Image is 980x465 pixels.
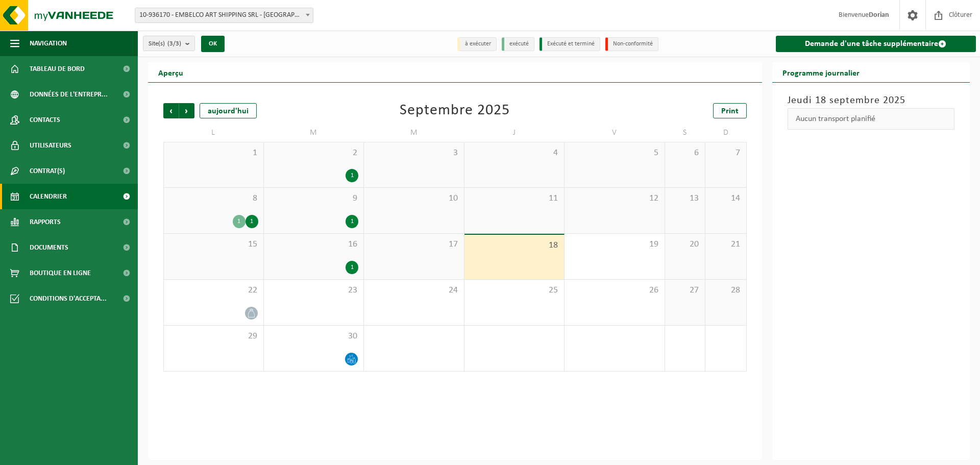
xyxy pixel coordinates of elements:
[179,103,194,118] span: Suivant
[135,8,313,23] span: 10-936170 - EMBELCO ART SHIPPING SRL - ETTERBEEK
[201,36,225,52] button: OK
[169,285,258,296] span: 22
[788,93,955,108] h3: Jeudi 18 septembre 2025
[470,240,559,251] span: 18
[346,261,358,274] div: 1
[269,193,359,204] span: 9
[721,107,739,115] span: Print
[246,215,258,228] div: 1
[269,331,359,342] span: 30
[135,8,313,22] span: 10-936170 - EMBELCO ART SHIPPING SRL - ETTERBEEK
[570,239,659,250] span: 19
[540,37,600,51] li: Exécuté et terminé
[470,148,559,159] span: 4
[788,108,955,130] div: Aucun transport planifié
[30,286,107,311] span: Conditions d'accepta...
[264,124,364,142] td: M
[369,285,459,296] span: 24
[570,148,659,159] span: 5
[670,239,700,250] span: 20
[570,193,659,204] span: 12
[269,148,359,159] span: 2
[670,285,700,296] span: 27
[772,62,870,82] h2: Programme journalier
[710,148,741,159] span: 7
[30,107,60,133] span: Contacts
[713,103,747,118] a: Print
[169,331,258,342] span: 29
[30,56,85,82] span: Tableau de bord
[346,215,358,228] div: 1
[570,285,659,296] span: 26
[149,36,181,52] span: Site(s)
[30,133,71,158] span: Utilisateurs
[30,235,68,260] span: Documents
[269,239,359,250] span: 16
[670,148,700,159] span: 6
[346,169,358,182] div: 1
[369,193,459,204] span: 10
[169,239,258,250] span: 15
[163,124,264,142] td: L
[233,215,246,228] div: 1
[369,239,459,250] span: 17
[167,40,181,47] count: (3/3)
[30,184,67,209] span: Calendrier
[470,285,559,296] span: 25
[143,36,195,51] button: Site(s)(3/3)
[710,193,741,204] span: 14
[400,103,510,118] div: Septembre 2025
[269,285,359,296] span: 23
[705,124,746,142] td: D
[169,148,258,159] span: 1
[776,36,976,52] a: Demande d'une tâche supplémentaire
[30,82,108,107] span: Données de l'entrepr...
[364,124,464,142] td: M
[369,148,459,159] span: 3
[710,285,741,296] span: 28
[464,124,565,142] td: J
[148,62,193,82] h2: Aperçu
[869,11,889,19] strong: Dorian
[605,37,658,51] li: Non-conformité
[502,37,534,51] li: exécuté
[457,37,497,51] li: à exécuter
[163,103,179,118] span: Précédent
[169,193,258,204] span: 8
[470,193,559,204] span: 11
[670,193,700,204] span: 13
[30,158,65,184] span: Contrat(s)
[200,103,257,118] div: aujourd'hui
[30,260,91,286] span: Boutique en ligne
[30,31,67,56] span: Navigation
[565,124,665,142] td: V
[30,209,61,235] span: Rapports
[665,124,706,142] td: S
[710,239,741,250] span: 21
